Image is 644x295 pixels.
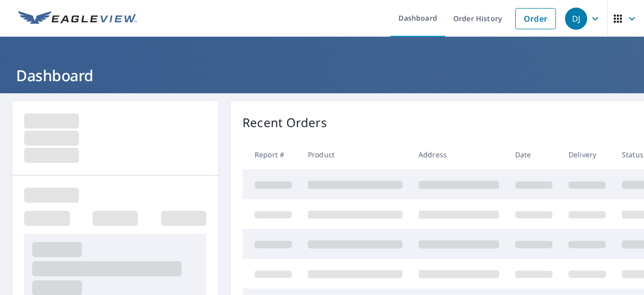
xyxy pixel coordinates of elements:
[18,11,137,26] img: EV Logo
[300,140,411,169] th: Product
[243,140,300,169] th: Report #
[565,8,587,30] div: DJ
[507,140,560,169] th: Date
[411,140,507,169] th: Address
[515,8,556,29] a: Order
[12,65,632,86] h1: Dashboard
[560,140,614,169] th: Delivery
[243,113,327,132] p: Recent Orders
